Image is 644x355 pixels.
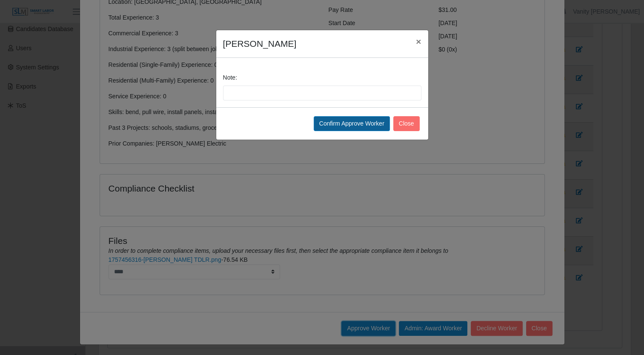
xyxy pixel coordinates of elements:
label: Note: [223,73,237,82]
h4: [PERSON_NAME] [223,37,297,51]
button: Confirm Approve Worker [314,116,390,131]
button: Close [393,116,420,131]
button: Close [409,30,428,53]
span: × [416,37,421,46]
